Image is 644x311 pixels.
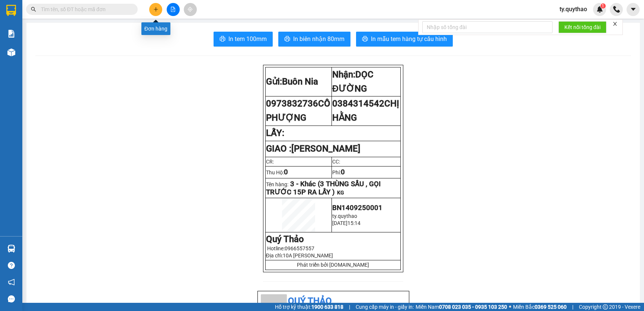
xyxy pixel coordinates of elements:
[356,303,414,311] span: Cung cấp máy in - giấy in:
[214,32,273,47] button: printerIn tem 100mm
[362,36,368,43] span: printer
[8,279,15,286] span: notification
[331,157,400,166] td: CC:
[554,4,593,14] span: ty.quythao
[266,180,381,196] span: 3 - Khác (3 THÙNG SẦU , GỌI TRƯỚC 15P RA LẤY )
[439,304,507,310] strong: 0708 023 035 - 0935 103 250
[170,7,176,12] span: file-add
[64,43,148,56] span: [PERSON_NAME]
[341,168,345,176] span: 0
[7,30,15,38] img: solution-icon
[332,204,382,212] span: BN1409250001
[167,3,180,16] button: file-add
[509,305,511,308] span: ⚪️
[347,220,361,226] span: 15:14
[630,6,637,13] span: caret-down
[600,3,606,9] sup: 1
[265,157,331,166] td: CR:
[228,34,267,44] span: In tem 100mm
[6,6,58,15] div: Buôn Nia
[220,36,225,43] span: printer
[282,76,318,87] span: Buôn Nia
[41,5,129,13] input: Tìm tên, số ĐT hoặc mã đơn
[261,294,406,308] li: Quý Thảo
[558,21,606,33] button: Kết nối tổng đài
[332,69,374,94] span: DỌC ĐƯỜNG
[356,32,453,47] button: printerIn mẫu tem hàng tự cấu hình
[284,168,288,176] span: 0
[153,7,158,12] span: plus
[266,76,318,87] strong: Gửi:
[284,36,290,43] span: printer
[188,7,193,12] span: aim
[535,304,567,310] strong: 0369 525 060
[266,253,333,258] span: Địa chỉ:
[265,260,400,270] td: Phát triển bởi [DOMAIN_NAME]
[602,3,604,9] span: 1
[311,304,343,310] strong: 1900 633 818
[332,98,399,123] span: 0384314542
[278,32,350,47] button: printerIn biên nhận 80mm
[285,245,314,251] span: 0966557557
[293,34,345,44] span: In biên nhận 80mm
[266,98,330,123] span: 0973832736
[275,303,343,311] span: Hỗ trợ kỹ thuật:
[416,303,507,311] span: Miền Nam
[596,6,603,13] img: icon-new-feature
[7,245,15,253] img: warehouse-icon
[31,7,36,12] span: search
[349,303,350,311] span: |
[6,7,18,15] span: Gửi:
[8,262,15,269] span: question-circle
[64,24,148,35] div: 0384314542
[141,22,170,35] div: Đơn hàng
[266,128,284,138] strong: LẤY:
[564,23,600,31] span: Kết nối tổng đài
[64,35,74,42] span: DĐ:
[513,303,567,311] span: Miền Bắc
[64,15,148,24] div: CHỊ HẰNG
[8,295,15,302] span: message
[332,69,374,94] strong: Nhận:
[572,303,573,311] span: |
[265,166,331,178] td: Thu Hộ:
[266,234,304,244] strong: Quý Thảo
[331,166,400,178] td: Phí:
[64,7,81,15] span: Nhận:
[371,34,447,44] span: In mẫu tem hàng tự cấu hình
[613,6,620,13] img: phone-icon
[7,48,15,56] img: warehouse-icon
[149,3,162,16] button: plus
[627,3,640,16] button: caret-down
[291,143,361,154] span: [PERSON_NAME]
[422,21,552,33] input: Nhập số tổng đài
[64,6,148,15] div: DỌC ĐƯỜNG
[332,213,357,219] span: ty.quythao
[266,180,400,196] p: Tên hàng:
[603,304,608,310] span: copyright
[612,21,618,26] span: close
[6,5,16,16] img: logo-vxr
[266,143,361,154] strong: GIAO :
[267,245,314,251] span: Hotline:
[283,253,333,258] span: 10A [PERSON_NAME]
[6,24,58,35] div: 0973832736
[184,3,197,16] button: aim
[6,15,58,24] div: CÔ PHƯỢNG
[332,220,347,226] span: [DATE]
[337,190,344,196] span: KG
